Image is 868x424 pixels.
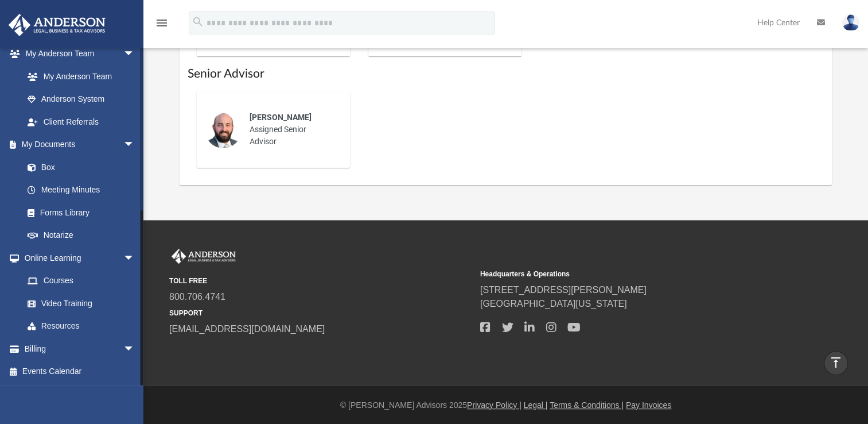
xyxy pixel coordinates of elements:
[123,246,146,270] span: arrow_drop_down
[626,400,671,410] a: Pay Invoices
[250,113,312,122] span: [PERSON_NAME]
[16,315,146,338] a: Resources
[169,324,325,334] a: [EMAIL_ADDRESS][DOMAIN_NAME]
[8,43,146,65] a: My Anderson Teamarrow_drop_down
[155,22,169,30] a: menu
[205,111,242,148] img: thumbnail
[16,110,146,133] a: Client Referrals
[8,360,152,383] a: Events Calendar
[824,351,848,375] a: vertical_align_top
[16,156,141,179] a: Box
[467,400,521,410] a: Privacy Policy |
[143,399,868,411] div: © [PERSON_NAME] Advisors 2025
[188,65,824,82] h1: Senior Advisor
[16,224,146,247] a: Notarize
[169,292,225,302] a: 800.706.4741
[169,276,472,286] small: TOLL FREE
[16,269,146,292] a: Courses
[5,14,109,36] img: Anderson Advisors Platinum Portal
[192,16,204,28] i: search
[8,133,146,156] a: My Documentsarrow_drop_down
[829,356,843,369] i: vertical_align_top
[123,133,146,157] span: arrow_drop_down
[16,201,141,224] a: Forms Library
[480,269,783,279] small: Headquarters & Operations
[16,88,146,111] a: Anderson System
[16,65,141,88] a: My Anderson Team
[8,246,146,269] a: Online Learningarrow_drop_down
[123,43,146,66] span: arrow_drop_down
[524,400,548,410] a: Legal |
[842,14,859,31] img: User Pic
[155,16,169,30] i: menu
[169,308,472,318] small: SUPPORT
[16,179,146,202] a: Meeting Minutes
[16,292,141,315] a: Video Training
[123,337,146,361] span: arrow_drop_down
[242,103,342,156] div: Assigned Senior Advisor
[480,285,647,295] a: [STREET_ADDRESS][PERSON_NAME]
[550,400,624,410] a: Terms & Conditions |
[480,299,627,309] a: [GEOGRAPHIC_DATA][US_STATE]
[169,249,238,264] img: Anderson Advisors Platinum Portal
[8,337,152,360] a: Billingarrow_drop_down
